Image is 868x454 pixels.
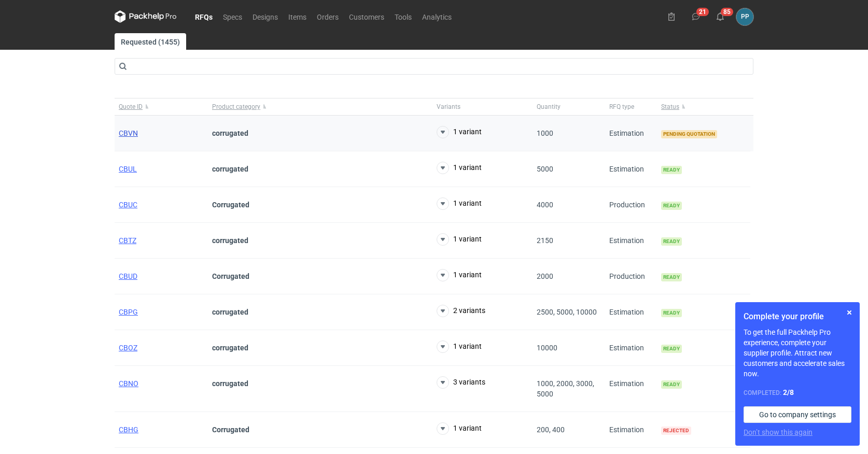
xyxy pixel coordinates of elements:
[437,162,482,174] button: 1 variant
[115,10,177,23] svg: Packhelp Pro
[437,126,482,138] button: 1 variant
[537,201,553,209] span: 4000
[609,103,634,111] span: RFQ type
[437,376,485,389] button: 3 variants
[208,98,432,115] button: Product category
[605,366,657,412] div: Estimation
[661,309,682,317] span: Ready
[212,103,260,111] span: Product category
[661,380,682,389] span: Ready
[605,223,657,259] div: Estimation
[212,344,248,352] strong: corrugated
[537,129,553,137] span: 1000
[744,387,851,398] div: Completed:
[661,273,682,281] span: Ready
[212,425,249,434] strong: Corrugated
[212,236,248,245] strong: corrugated
[119,201,137,209] a: CBUC
[661,166,682,174] span: Ready
[218,10,247,23] a: Specs
[744,310,851,323] h1: Complete your profile
[605,294,657,330] div: Estimation
[437,197,482,210] button: 1 variant
[119,379,138,388] a: CBNO
[537,236,553,245] span: 2150
[537,425,565,434] span: 200, 400
[605,151,657,187] div: Estimation
[437,340,482,353] button: 1 variant
[119,103,143,111] span: Quote ID
[661,237,682,246] span: Ready
[437,269,482,281] button: 1 variant
[190,10,218,23] a: RFQs
[437,422,482,435] button: 1 variant
[712,8,729,25] button: 85
[312,10,344,23] a: Orders
[605,187,657,223] div: Production
[119,308,138,316] a: CBPG
[661,202,682,210] span: Ready
[437,305,485,317] button: 2 variants
[437,103,460,111] span: Variants
[605,259,657,294] div: Production
[736,8,753,25] div: Paweł Puch
[537,379,594,398] span: 1000, 2000, 3000, 5000
[605,116,657,151] div: Estimation
[437,233,482,246] button: 1 variant
[247,10,283,23] a: Designs
[688,8,704,25] button: 21
[212,201,249,209] strong: Corrugated
[744,406,851,423] a: Go to company settings
[119,236,136,245] a: CBTZ
[537,344,557,352] span: 10000
[605,412,657,448] div: Estimation
[783,388,794,396] strong: 2 / 8
[744,427,813,437] button: Don’t show this again
[212,308,248,316] strong: corrugated
[417,10,457,23] a: Analytics
[389,10,417,23] a: Tools
[661,345,682,353] span: Ready
[212,272,249,280] strong: Corrugated
[119,129,138,137] a: CBVN
[119,425,138,434] a: CBHG
[283,10,312,23] a: Items
[537,272,553,280] span: 2000
[744,327,851,379] p: To get the full Packhelp Pro experience, complete your supplier profile. Attract new customers an...
[119,344,137,352] a: CBOZ
[212,379,248,388] strong: corrugated
[661,427,691,435] span: Rejected
[119,272,137,280] a: CBUD
[344,10,389,23] a: Customers
[661,103,679,111] span: Status
[843,306,856,319] button: Skip for now
[537,308,597,316] span: 2500, 5000, 10000
[736,8,753,25] button: PP
[115,98,208,115] button: Quote ID
[661,130,717,138] span: Pending quotation
[537,103,561,111] span: Quantity
[212,129,248,137] strong: corrugated
[212,165,248,173] strong: corrugated
[115,33,186,50] a: Requested (1455)
[657,98,750,115] button: Status
[119,165,137,173] a: CBUL
[605,330,657,366] div: Estimation
[537,165,553,173] span: 5000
